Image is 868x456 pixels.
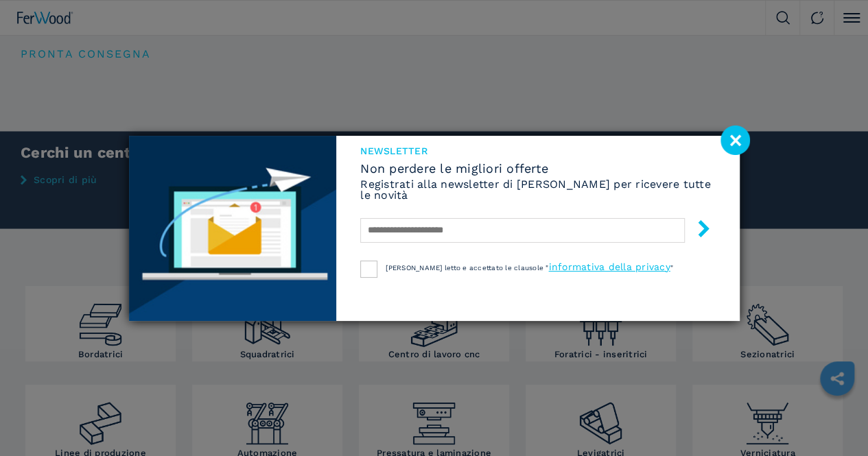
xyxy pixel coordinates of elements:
[386,264,548,272] span: [PERSON_NAME] letto e accettato le clausole "
[129,136,337,321] img: Newsletter image
[360,179,715,201] h6: Registrati alla newsletter di [PERSON_NAME] per ricevere tutte le novità
[360,163,715,175] span: Non perdere le migliori offerte
[681,215,712,247] button: submit-button
[548,261,670,272] a: informativa della privacy
[670,264,673,272] span: "
[360,146,715,156] span: NEWSLETTER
